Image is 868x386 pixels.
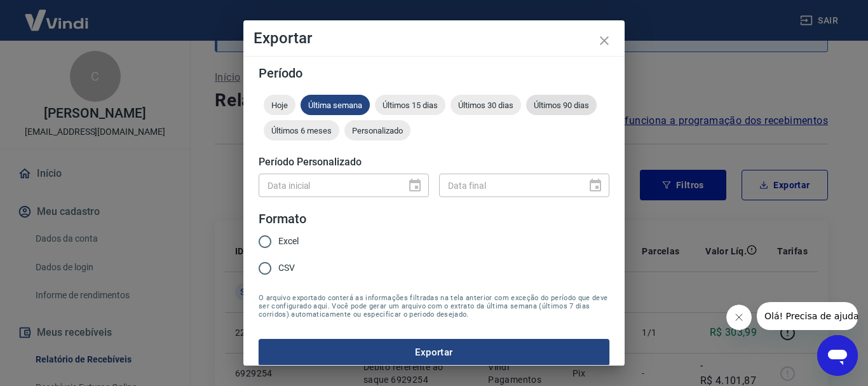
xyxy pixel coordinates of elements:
[757,302,858,330] iframe: Mensagem da empresa
[259,339,609,366] button: Exportar
[817,335,858,376] iframe: Botão para abrir a janela de mensagens
[254,31,614,46] h4: Exportar
[259,174,397,197] input: DD/MM/YYYY
[264,126,339,135] span: Últimos 6 meses
[375,100,445,110] span: Últimos 15 dias
[726,305,752,330] iframe: Fechar mensagem
[301,95,370,115] div: Última semana
[451,100,521,110] span: Últimos 30 dias
[264,120,339,141] div: Últimos 6 meses
[259,156,609,169] h5: Período Personalizado
[344,120,410,141] div: Personalizado
[259,210,306,228] legend: Formato
[278,261,295,275] span: CSV
[301,100,370,110] span: Última semana
[264,95,295,115] div: Hoje
[344,126,410,135] span: Personalizado
[526,95,597,115] div: Últimos 90 dias
[259,294,609,319] span: O arquivo exportado conterá as informações filtradas na tela anterior com exceção do período que ...
[451,95,521,115] div: Últimos 30 dias
[264,100,295,110] span: Hoje
[259,67,609,79] h5: Período
[375,95,445,115] div: Últimos 15 dias
[8,9,107,19] span: Olá! Precisa de ajuda?
[439,174,578,197] input: DD/MM/YYYY
[589,25,620,56] button: close
[526,100,597,110] span: Últimos 90 dias
[278,235,299,248] span: Excel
